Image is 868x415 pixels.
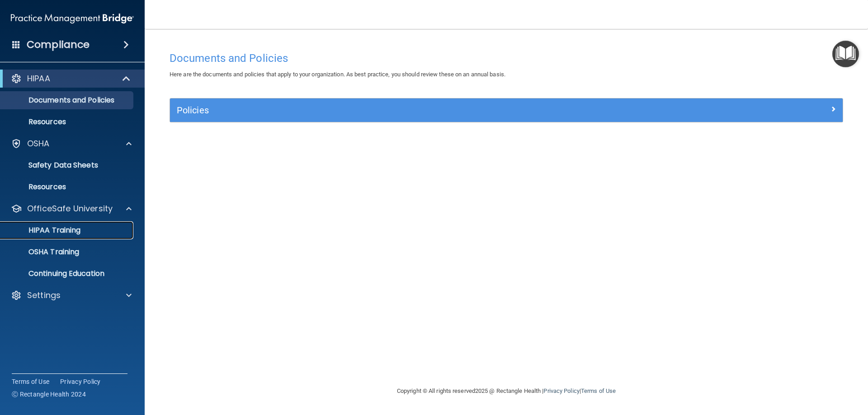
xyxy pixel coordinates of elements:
[712,351,857,387] iframe: Drift Widget Chat Controller
[581,387,616,394] a: Terms of Use
[11,203,132,214] a: OfficeSafe University
[6,117,129,126] p: Resources
[6,182,129,191] p: Resources
[27,138,50,149] p: OSHA
[170,71,505,78] span: Here are the documents and policies that apply to your organization. As best practice, you should...
[177,105,668,115] h5: Policies
[27,38,90,51] h4: Compliance
[832,41,859,67] button: Open Resource Center
[12,390,86,399] span: Ⓒ Rectangle Health 2024
[11,138,132,149] a: OSHA
[6,161,129,170] p: Safety Data Sheets
[543,387,579,394] a: Privacy Policy
[341,377,671,406] div: Copyright © All rights reserved 2025 @ Rectangle Health | |
[177,103,836,117] a: Policies
[11,9,134,28] img: PMB logo
[12,377,49,386] a: Terms of Use
[6,269,129,278] p: Continuing Education
[6,96,129,105] p: Documents and Policies
[6,247,79,256] p: OSHA Training
[27,290,61,301] p: Settings
[27,73,50,84] p: HIPAA
[170,52,843,64] h4: Documents and Policies
[27,203,113,214] p: OfficeSafe University
[6,226,80,235] p: HIPAA Training
[11,290,132,301] a: Settings
[60,377,101,386] a: Privacy Policy
[11,73,131,84] a: HIPAA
